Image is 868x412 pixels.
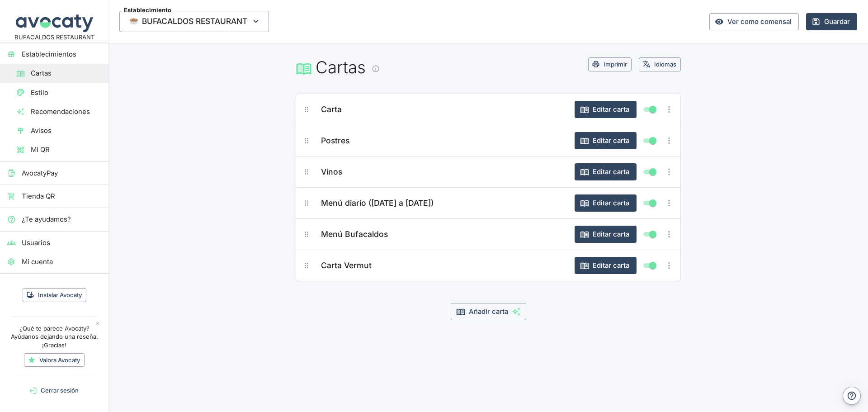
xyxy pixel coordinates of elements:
[662,227,676,242] button: Más opciones
[843,387,861,405] button: Ayuda y contacto
[319,99,348,119] button: Carta
[31,68,101,78] span: Cartas
[22,191,101,201] span: Tienda QR
[662,196,676,210] button: Más opciones
[122,7,173,13] span: Establecimiento
[9,324,100,350] p: ¿Qué te parece Avocaty? Ayúdanos dejando una reseña. ¡Gracias!
[647,198,658,208] span: Mostrar / ocultar
[709,13,799,30] a: Ver como comensal
[300,103,313,116] button: ¿A qué carta?
[647,135,658,146] span: Mostrar / ocultar
[321,197,434,209] span: Menú diario ([DATE] a [DATE])
[662,165,676,179] button: Más opciones
[31,88,101,98] span: Estilo
[31,126,101,136] span: Avisos
[575,257,637,274] button: Editar carta
[321,228,388,241] span: Menú Bufacaldos
[300,259,313,272] button: ¿A qué carta?
[24,353,85,367] a: Valora Avocaty
[31,145,101,155] span: Mi QR
[319,224,390,244] button: Menú Bufacaldos
[4,384,105,398] button: Cerrar sesión
[296,57,588,77] h1: Cartas
[369,62,382,76] button: Información
[319,193,436,213] button: Menú diario ([DATE] a [DATE])
[647,166,658,177] span: Mostrar / ocultar
[647,260,658,271] span: Mostrar / ocultar
[321,103,342,116] span: Carta
[22,49,101,59] span: Establecimientos
[321,259,372,272] span: Carta Vermut
[662,133,676,148] button: Más opciones
[319,131,352,151] button: Postres
[300,228,313,241] button: ¿A qué carta?
[22,214,101,224] span: ¿Te ayudamos?
[23,288,86,302] button: Instalar Avocaty
[319,256,374,275] button: Carta Vermut
[588,57,632,71] button: Imprimir
[575,163,637,180] button: Editar carta
[300,134,313,147] button: ¿A qué carta?
[22,168,101,178] span: AvocatyPay
[575,132,637,149] button: Editar carta
[321,166,342,178] span: Vinos
[662,258,676,273] button: Más opciones
[321,134,349,147] span: Postres
[300,197,313,210] button: ¿A qué carta?
[31,107,101,117] span: Recomendaciones
[22,238,101,248] span: Usuarios
[119,11,269,32] span: BUFACALDOS RESTAURANT
[639,57,681,71] button: Idiomas
[647,229,658,240] span: Mostrar / ocultar
[22,257,101,267] span: Mi cuenta
[647,104,658,115] span: Mostrar / ocultar
[806,13,857,30] button: Guardar
[575,101,637,118] button: Editar carta
[575,194,637,212] button: Editar carta
[300,166,313,179] button: ¿A qué carta?
[319,162,348,182] button: Vinos
[662,102,676,117] button: Más opciones
[142,14,247,28] span: BUFACALDOS RESTAURANT
[129,17,138,26] img: Thumbnail
[451,303,526,320] button: Añadir carta
[575,226,637,243] button: Editar carta
[119,11,269,32] button: EstablecimientoThumbnailBUFACALDOS RESTAURANT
